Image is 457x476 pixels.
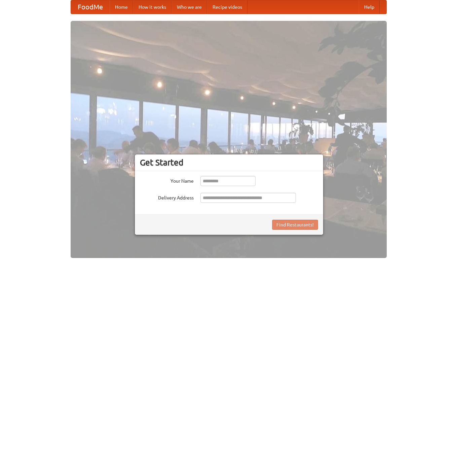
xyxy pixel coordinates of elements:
[133,0,172,14] a: How it works
[359,0,380,14] a: Help
[272,220,318,230] button: Find Restaurants!
[140,176,194,184] label: Your Name
[207,0,247,14] a: Recipe videos
[140,157,318,168] h3: Get Started
[110,0,133,14] a: Home
[140,193,194,201] label: Delivery Address
[172,0,207,14] a: Who we are
[71,0,110,14] a: FoodMe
